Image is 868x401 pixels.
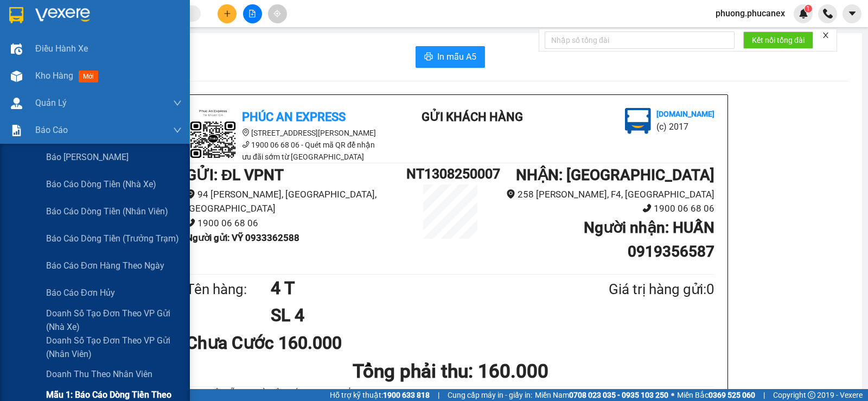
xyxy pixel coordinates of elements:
[437,50,476,63] span: In mẫu A5
[406,163,494,184] h1: NT1308250007
[186,278,271,301] div: Tên hàng:
[494,201,714,216] li: 1900 06 68 06
[556,278,714,301] div: Giá trị hàng gửi: 0
[11,71,22,82] img: warehouse-icon
[268,4,287,23] button: aim
[46,150,129,164] span: Báo [PERSON_NAME]
[186,166,284,184] b: GỬI : ĐL VPNT
[506,189,515,199] span: environment
[46,367,152,381] span: Doanh thu theo nhân viên
[46,205,168,218] span: Báo cáo dòng tiền (nhân viên)
[843,4,861,23] button: caret-down
[35,42,88,55] span: Điều hành xe
[46,307,182,334] span: Doanh số tạo đơn theo VP gửi (nhà xe)
[330,389,430,401] span: Hỗ trợ kỹ thuật:
[35,71,73,81] span: Kho hàng
[438,389,439,401] span: |
[424,52,433,62] span: printer
[186,357,714,386] h1: Tổng phải thu: 160.000
[805,5,812,12] sup: 1
[35,123,68,137] span: Báo cáo
[822,31,829,39] span: close
[46,177,156,191] span: Báo cáo dòng tiền (nhà xe)
[186,108,240,162] img: logo.jpg
[173,126,182,135] span: down
[422,110,523,124] b: Gửi khách hàng
[186,218,195,227] span: phone
[11,125,22,136] img: solution-icon
[46,334,182,361] span: Doanh số tạo đơn theo VP gửi (nhân viên)
[186,216,406,231] li: 1900 06 68 06
[545,31,735,49] input: Nhập số tổng đài
[186,187,406,216] li: 94 [PERSON_NAME], [GEOGRAPHIC_DATA], [GEOGRAPHIC_DATA]
[271,275,556,302] h1: 4 T
[224,10,231,17] span: plus
[383,391,430,399] strong: 1900 633 818
[186,127,381,139] li: [STREET_ADDRESS][PERSON_NAME]
[242,129,250,136] span: environment
[823,9,833,18] img: phone-icon
[806,5,810,12] span: 1
[799,9,808,18] img: icon-new-feature
[535,389,668,401] span: Miền Nam
[271,302,556,329] h1: SL 4
[173,99,182,107] span: down
[448,389,532,401] span: Cung cấp máy in - giấy in:
[763,389,765,401] span: |
[9,7,23,23] img: logo-vxr
[847,9,857,18] span: caret-down
[186,139,381,163] li: 1900 06 68 06 - Quét mã QR để nhận ưu đãi sớm từ [GEOGRAPHIC_DATA]
[677,389,755,401] span: Miền Bắc
[11,98,22,109] img: warehouse-icon
[569,391,668,399] strong: 0708 023 035 - 0935 103 250
[273,10,281,17] span: aim
[248,10,256,17] span: file-add
[625,108,651,134] img: logo.jpg
[243,4,262,23] button: file-add
[218,4,237,23] button: plus
[707,7,794,20] span: phuong.phucanex
[584,219,714,260] b: Người nhận : HUẤN 0919356587
[752,34,805,46] span: Kết nối tổng đài
[186,232,299,243] b: Người gửi : VỸ 0933362588
[494,187,714,202] li: 258 [PERSON_NAME], F4, [GEOGRAPHIC_DATA]
[242,110,346,124] b: Phúc An Express
[35,96,67,110] span: Quản Lý
[416,46,485,68] button: printerIn mẫu A5
[46,232,179,245] span: Báo cáo dòng tiền (trưởng trạm)
[671,393,674,397] span: ⚪️
[242,141,250,148] span: phone
[743,31,813,49] button: Kết nối tổng đài
[656,120,714,133] li: (c) 2017
[808,391,815,399] span: copyright
[186,189,195,199] span: environment
[186,329,360,357] div: Chưa Cước 160.000
[46,286,115,300] span: Báo cáo đơn hủy
[79,71,98,82] span: mới
[11,43,22,55] img: warehouse-icon
[46,259,164,272] span: Báo cáo đơn hàng theo ngày
[656,110,714,118] b: [DOMAIN_NAME]
[516,166,714,184] b: NHẬN : [GEOGRAPHIC_DATA]
[563,387,714,400] li: 12:45, ngày 13 tháng 08 năm 2025
[709,391,755,399] strong: 0369 525 060
[642,203,652,213] span: phone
